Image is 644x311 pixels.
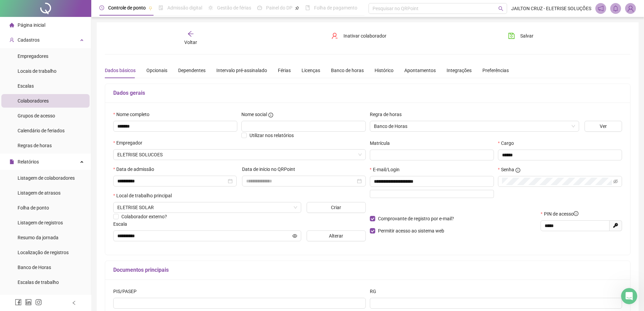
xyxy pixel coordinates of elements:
[378,216,454,221] span: Comprovante de registro por e-mail?
[18,190,61,196] span: Listagem de atrasos
[585,121,622,132] button: Ver
[370,288,381,295] label: RG
[9,38,14,42] span: user-add
[167,5,202,10] span: Admissão digital
[375,67,393,74] div: Histórico
[9,23,14,27] span: home
[148,6,152,10] span: pushpin
[117,150,362,160] span: ELETRISE SOLUCOES INTEGRADAS LTDA
[68,211,101,238] button: Ajuda
[9,159,14,164] span: file
[482,67,509,74] div: Preferências
[10,199,125,226] div: Assinatura Digital na Folha de Ponto da QRPoint: Mais Segurança e Agilidade para sua Gestão
[18,235,58,240] span: Resumo da jornada
[7,91,128,124] div: Envie-nos uma mensagemNormalmente respondemos em alguns minutos
[113,89,622,97] h5: Dados gerais
[404,67,436,74] div: Apontamentos
[15,299,22,306] span: facebook
[600,123,607,130] span: Ver
[331,32,338,39] span: user-delete
[374,121,575,131] span: Banco de Horas
[101,211,135,238] button: Tarefas
[34,211,68,238] button: Mensagens
[14,60,122,83] p: Como podemos ajudar?
[307,202,366,213] button: Criar
[14,13,24,24] img: logo
[187,30,194,37] span: arrow-left
[18,143,52,148] span: Regras de horas
[14,164,56,170] span: Primeiro passo :
[621,288,637,304] iframe: Intercom live chat
[99,5,104,10] span: clock-circle
[110,228,127,233] span: Tarefas
[146,67,167,74] div: Opcionais
[18,22,45,28] span: Página inicial
[625,3,636,14] img: 94463
[113,139,147,147] label: Empregador
[370,166,404,173] label: E-mail/Login
[307,230,366,241] button: Alterar
[113,111,154,118] label: Nome completo
[498,6,503,11] span: search
[378,228,444,234] span: Permitir acesso ao sistema web
[503,30,539,41] button: Salvar
[10,228,24,233] span: Início
[18,220,63,225] span: Listagem de registros
[447,67,472,74] div: Integrações
[18,68,56,74] span: Locais de trabalho
[295,6,299,10] span: pushpin
[10,183,125,196] button: Procure ajuda
[25,299,32,306] span: linkedin
[18,250,69,255] span: Localização de registros
[113,266,622,274] h5: Documentos principais
[343,32,386,40] span: Inativar colaborador
[14,147,34,154] p: 3 passos
[117,202,297,213] span: RUA DAS MARGARIDAS, 60, 49040-340
[613,179,618,184] span: eye-invisible
[331,204,341,211] span: Criar
[520,32,533,40] span: Salvar
[217,5,251,10] span: Gestão de férias
[241,111,267,118] span: Nome social
[72,11,86,24] img: Profile image for João
[113,288,141,295] label: PIS/PASEP
[40,147,87,154] p: Cerca de 4 minutos
[7,127,128,176] div: Vamos mudar a forma de controlar o ponto?3 passos•Cerca de 4 minutosPrimeiro passo:Cadastre colab...
[18,113,55,118] span: Grupos de acesso
[242,165,300,173] label: Data de início no QRPoint
[18,128,65,133] span: Calendário de feriados
[278,67,291,74] div: Férias
[613,5,619,12] span: bell
[72,301,76,305] span: left
[314,5,357,10] span: Folha de pagamento
[302,67,320,74] div: Licenças
[14,186,51,193] span: Procure ajuda
[501,166,514,173] span: Senha
[35,299,42,306] span: instagram
[18,53,48,59] span: Empregadores
[370,139,394,147] label: Matrícula
[18,98,49,104] span: Colaboradores
[544,210,578,218] span: PIN de acesso
[121,214,167,219] span: Colaborador externo?
[516,168,520,173] span: info-circle
[105,67,136,74] div: Dados básicos
[370,111,406,118] label: Regra de horas
[249,133,294,138] span: Utilizar nos relatórios
[508,32,515,39] span: save
[18,294,68,300] span: Relatório de solicitações
[208,5,213,10] span: sun
[14,133,116,147] div: Vamos mudar a forma de controlar o ponto?
[574,211,578,216] span: info-circle
[108,5,146,10] span: Controle de ponto
[598,5,604,12] span: notification
[113,165,159,173] label: Data de admissão
[326,30,391,41] button: Inativar colaborador
[305,5,310,10] span: book
[292,234,297,238] span: eye
[257,5,262,10] span: dashboard
[266,5,292,10] span: Painel do DP
[14,202,113,223] div: Assinatura Digital na Folha de Ponto da QRPoint: Mais Segurança e Agilidade para sua Gestão
[498,139,518,147] label: Cargo
[159,5,163,10] span: file-done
